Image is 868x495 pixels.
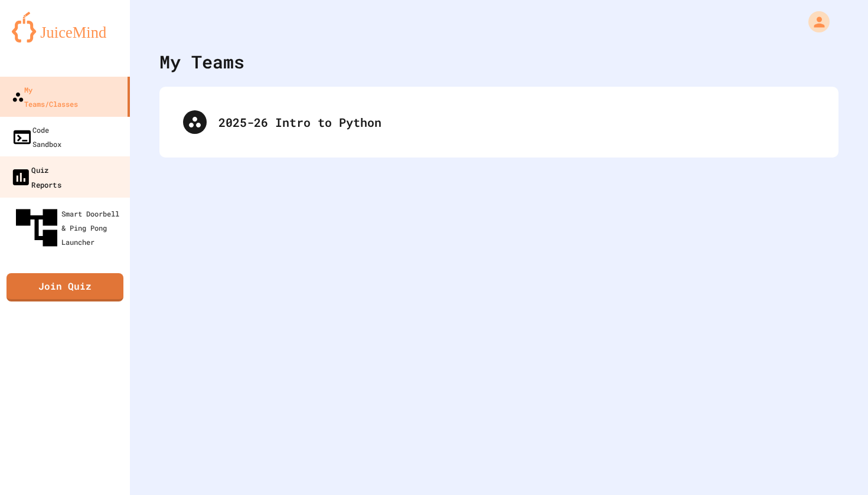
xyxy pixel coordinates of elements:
div: Code Sandbox [12,123,61,151]
a: Join Quiz [6,273,123,301]
div: My Teams [159,48,244,75]
img: logo-orange.svg [12,12,118,42]
div: Smart Doorbell & Ping Pong Launcher [12,203,125,253]
div: 2025-26 Intro to Python [218,113,815,131]
div: My Account [796,8,833,35]
div: 2025-26 Intro to Python [171,99,827,146]
div: My Teams/Classes [12,83,78,111]
div: Quiz Reports [10,162,61,191]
